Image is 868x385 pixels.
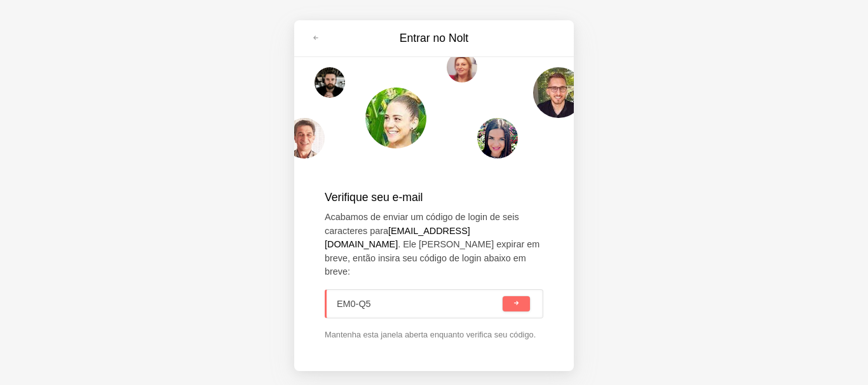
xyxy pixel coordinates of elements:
font: . Ele [PERSON_NAME] expirar em breve, então insira seu código de login abaixo em breve: [325,239,539,277]
font: Entrar no Nolt [400,32,469,44]
font: Acabamos de enviar um código de login de seis caracteres para [325,212,519,236]
input: XXX-XXX [337,290,500,318]
font: Mantenha esta janela aberta enquanto verifica seu código. [325,330,536,339]
font: Verifique seu e-mail [325,191,423,204]
font: [EMAIL_ADDRESS][DOMAIN_NAME] [325,226,470,250]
